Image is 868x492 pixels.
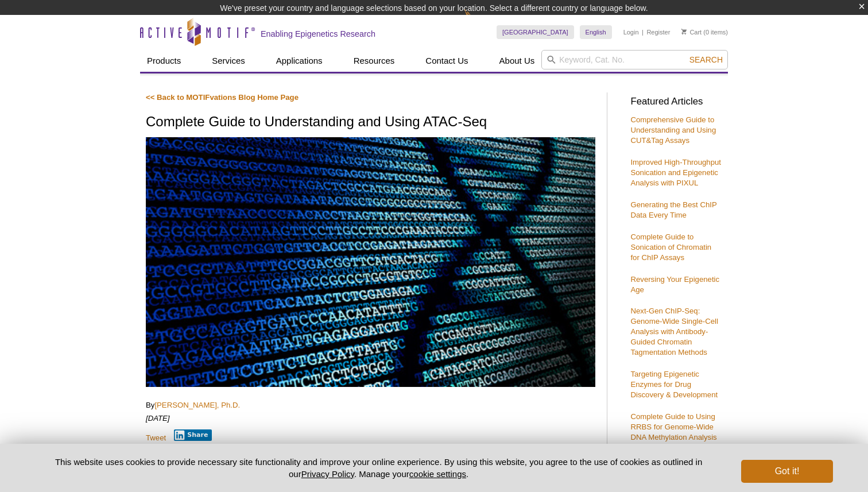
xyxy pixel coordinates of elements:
a: English [580,25,612,39]
p: By [146,400,595,410]
a: Tweet [146,433,166,442]
input: Keyword, Cat. No. [541,50,728,69]
a: Applications [269,50,330,72]
img: Your Cart [681,29,687,34]
button: Got it! [741,460,833,483]
h1: Complete Guide to Understanding and Using ATAC-Seq [146,114,595,131]
a: Complete Guide to Using RRBS for Genome-Wide DNA Methylation Analysis [630,412,716,441]
em: [DATE] [146,414,170,423]
a: [PERSON_NAME], Ph.D. [154,401,240,409]
img: Change Here [464,9,495,36]
button: cookie settings [409,469,466,479]
a: << Back to MOTIFvations Blog Home Page [146,93,299,102]
li: | [642,25,644,39]
a: Login [623,28,639,36]
a: Privacy Policy [301,469,354,479]
a: About Us [493,50,542,72]
a: [GEOGRAPHIC_DATA] [497,25,574,39]
a: Services [205,50,252,72]
a: Next-Gen ChIP-Seq: Genome-Wide Single-Cell Analysis with Antibody-Guided Chromatin Tagmentation M... [630,307,718,357]
a: Complete Guide to Sonication of Chromatin for ChIP Assays [630,233,711,262]
li: (0 items) [681,25,728,39]
span: Search [689,55,723,64]
a: Contact Us [418,50,475,72]
a: Reversing Your Epigenetic Age [630,275,719,294]
a: Generating the Best ChIP Data Every Time [630,200,716,219]
a: Improved High-Throughput Sonication and Epigenetic Analysis with PIXUL [630,158,721,187]
button: Share [174,429,212,441]
a: Resources [347,50,402,72]
a: Register [646,28,670,36]
h2: Enabling Epigenetics Research [261,29,375,39]
a: Products [140,50,188,72]
img: ATAC-Seq [146,137,595,387]
a: Targeting Epigenetic Enzymes for Drug Discovery & Development [630,370,718,399]
button: Search [686,55,726,65]
a: Comprehensive Guide to Understanding and Using CUT&Tag Assays [630,115,716,145]
a: Cart [681,28,702,36]
p: This website uses cookies to provide necessary site functionality and improve your online experie... [35,456,722,480]
h3: Featured Articles [630,97,722,107]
